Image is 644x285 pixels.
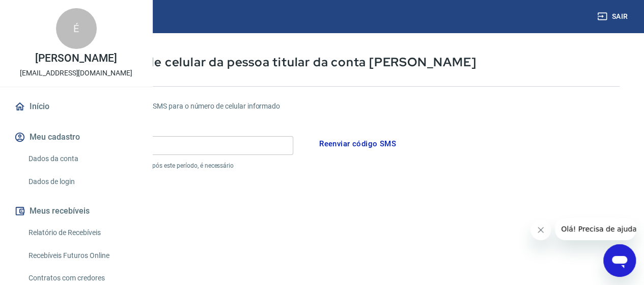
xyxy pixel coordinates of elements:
iframe: Mensagem da empresa [555,218,636,240]
button: Meu cadastro [12,126,140,148]
a: Dados de login [24,171,140,192]
button: Sair [595,7,632,26]
span: Olá! Precisa de ajuda? [6,7,86,15]
a: Relatório de Recebíveis [24,222,140,243]
p: [PERSON_NAME] [35,53,117,64]
iframe: Fechar mensagem [530,220,551,240]
h6: Por favor, informe o código enviado por SMS para o número de celular informado [29,101,620,112]
iframe: Botão para abrir a janela de mensagens [603,244,636,277]
a: Dados da conta [24,148,140,169]
button: Meus recebíveis [12,200,140,222]
p: Cadastre o número de celular da pessoa titular da conta [PERSON_NAME] [29,54,620,70]
a: Início [12,95,140,118]
button: Reenviar código SMS [314,133,402,154]
p: [EMAIL_ADDRESS][DOMAIN_NAME] [20,68,132,79]
div: É [56,8,97,49]
a: Recebíveis Futuros Online [24,245,140,266]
